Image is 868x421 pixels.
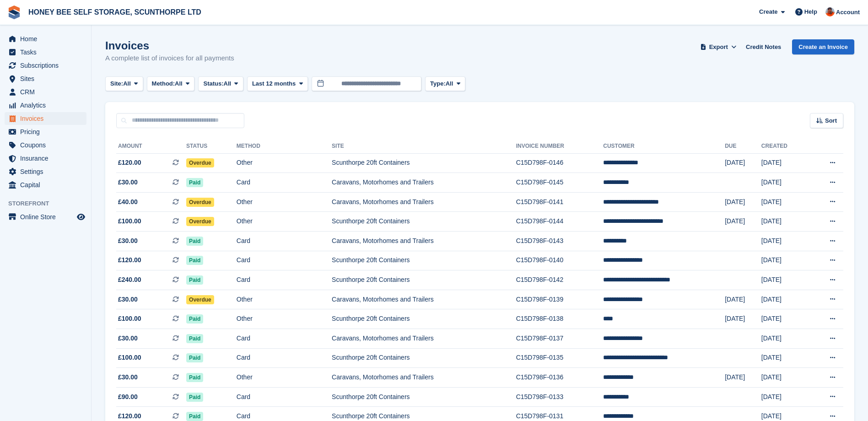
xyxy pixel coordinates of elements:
[20,59,75,72] span: Subscriptions
[804,7,817,16] span: Help
[725,153,761,173] td: [DATE]
[237,251,332,270] td: Card
[332,212,516,232] td: Scunthorpe 20ft Containers
[20,125,75,138] span: Pricing
[20,178,75,191] span: Capital
[761,348,809,368] td: [DATE]
[20,99,75,112] span: Analytics
[725,139,761,154] th: Due
[20,165,75,178] span: Settings
[186,237,203,246] span: Paid
[516,270,604,290] td: C15D798F-0142
[516,139,604,154] th: Invoice Number
[186,158,214,167] span: Overdue
[836,8,860,17] span: Account
[761,368,809,388] td: [DATE]
[118,255,141,265] span: £120.00
[118,158,141,167] span: £120.00
[186,334,203,343] span: Paid
[186,412,203,421] span: Paid
[118,216,141,226] span: £100.00
[123,79,131,88] span: All
[186,314,203,324] span: Paid
[603,139,725,154] th: Customer
[332,387,516,407] td: Scunthorpe 20ft Containers
[147,76,195,92] button: Method: All
[237,290,332,309] td: Other
[20,210,75,223] span: Online Store
[186,275,203,285] span: Paid
[7,5,21,19] img: stora-icon-8386f47178a22dfd0bd8f6a31ec36ba5ce8667c1dd55bd0f319d3a0aa187defe.svg
[175,79,183,88] span: All
[792,39,854,54] a: Create an Invoice
[516,348,604,368] td: C15D798F-0135
[203,79,223,88] span: Status:
[186,373,203,382] span: Paid
[761,173,809,193] td: [DATE]
[332,368,516,388] td: Caravans, Motorhomes and Trailers
[20,32,75,45] span: Home
[516,153,604,173] td: C15D798F-0146
[116,139,186,154] th: Amount
[5,165,86,178] a: menu
[237,329,332,349] td: Card
[105,76,143,92] button: Site: All
[725,192,761,212] td: [DATE]
[516,368,604,388] td: C15D798F-0136
[20,46,75,59] span: Tasks
[761,270,809,290] td: [DATE]
[516,251,604,270] td: C15D798F-0140
[332,173,516,193] td: Caravans, Motorhomes and Trailers
[75,211,86,222] a: Preview store
[5,112,86,125] a: menu
[237,232,332,251] td: Card
[186,217,214,226] span: Overdue
[20,112,75,125] span: Invoices
[105,39,234,52] h1: Invoices
[247,76,308,92] button: Last 12 months
[516,387,604,407] td: C15D798F-0133
[237,348,332,368] td: Card
[118,372,138,382] span: £30.00
[5,178,86,191] a: menu
[516,309,604,329] td: C15D798F-0138
[237,192,332,212] td: Other
[186,198,214,207] span: Overdue
[186,393,203,402] span: Paid
[725,368,761,388] td: [DATE]
[186,295,214,304] span: Overdue
[446,79,453,88] span: All
[332,329,516,349] td: Caravans, Motorhomes and Trailers
[5,210,86,223] a: menu
[118,197,138,207] span: £40.00
[761,139,809,154] th: Created
[252,79,296,88] span: Last 12 months
[5,152,86,165] a: menu
[516,173,604,193] td: C15D798F-0145
[25,5,205,20] a: HONEY BEE SELF STORAGE, SCUNTHORPE LTD
[332,270,516,290] td: Scunthorpe 20ft Containers
[186,139,237,154] th: Status
[237,270,332,290] td: Card
[5,72,86,85] a: menu
[761,251,809,270] td: [DATE]
[118,275,141,285] span: £240.00
[118,295,138,304] span: £30.00
[20,72,75,85] span: Sites
[425,76,465,92] button: Type: All
[118,178,138,187] span: £30.00
[516,212,604,232] td: C15D798F-0144
[516,290,604,309] td: C15D798F-0139
[118,411,141,421] span: £120.00
[237,173,332,193] td: Card
[725,212,761,232] td: [DATE]
[332,309,516,329] td: Scunthorpe 20ft Containers
[332,153,516,173] td: Scunthorpe 20ft Containers
[759,7,777,16] span: Create
[5,32,86,45] a: menu
[20,86,75,98] span: CRM
[742,39,785,54] a: Credit Notes
[761,192,809,212] td: [DATE]
[5,125,86,138] a: menu
[332,192,516,212] td: Caravans, Motorhomes and Trailers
